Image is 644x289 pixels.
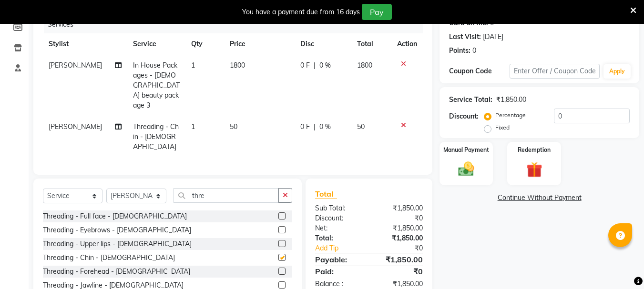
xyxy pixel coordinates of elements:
[315,189,337,199] span: Total
[43,225,191,235] div: Threading - Eyebrows - [DEMOGRAPHIC_DATA]
[224,33,295,55] th: Price
[496,95,526,105] div: ₹1,850.00
[230,61,245,70] span: 1800
[369,203,430,213] div: ₹1,850.00
[308,266,369,277] div: Paid:
[449,95,492,105] div: Service Total:
[308,213,369,223] div: Discount:
[449,66,509,76] div: Coupon Code
[495,111,526,120] label: Percentage
[185,33,224,55] th: Qty
[483,32,503,42] div: [DATE]
[308,203,369,213] div: Sub Total:
[369,233,430,243] div: ₹1,850.00
[603,64,631,79] button: Apply
[308,279,369,289] div: Balance :
[495,123,510,132] label: Fixed
[510,64,600,79] input: Enter Offer / Coupon Code
[43,267,190,277] div: Threading - Forehead - [DEMOGRAPHIC_DATA]
[43,239,192,249] div: Threading - Upper lips - [DEMOGRAPHIC_DATA]
[369,279,430,289] div: ₹1,850.00
[300,122,310,132] span: 0 F
[521,160,547,179] img: _gift.svg
[242,7,360,17] div: You have a payment due from 16 days
[308,243,379,253] a: Add Tip
[314,60,316,70] span: |
[453,160,479,178] img: _cash.svg
[49,122,102,131] span: [PERSON_NAME]
[43,33,127,55] th: Stylist
[443,146,489,154] label: Manual Payment
[300,60,310,70] span: 0 F
[379,243,430,253] div: ₹0
[230,122,237,131] span: 50
[314,122,316,132] span: |
[449,111,479,121] div: Discount:
[472,46,476,56] div: 0
[369,266,430,277] div: ₹0
[308,223,369,233] div: Net:
[49,61,102,70] span: [PERSON_NAME]
[362,4,392,20] button: Pay
[308,254,369,265] div: Payable:
[133,61,180,110] span: In House Packages - [DEMOGRAPHIC_DATA] beauty package 3
[369,254,430,265] div: ₹1,850.00
[295,33,351,55] th: Disc
[357,122,365,131] span: 50
[308,233,369,243] div: Total:
[191,61,195,70] span: 1
[43,211,187,221] div: Threading - Full face - [DEMOGRAPHIC_DATA]
[518,146,551,154] label: Redemption
[441,193,637,203] a: Continue Without Payment
[449,32,481,42] div: Last Visit:
[127,33,185,55] th: Service
[319,60,331,70] span: 0 %
[351,33,392,55] th: Total
[369,223,430,233] div: ₹1,850.00
[391,33,423,55] th: Action
[44,16,430,33] div: Services
[133,122,179,151] span: Threading - Chin - [DEMOGRAPHIC_DATA]
[174,188,279,203] input: Search or Scan
[43,253,175,263] div: Threading - Chin - [DEMOGRAPHIC_DATA]
[449,46,470,56] div: Points:
[357,61,372,70] span: 1800
[319,122,331,132] span: 0 %
[191,122,195,131] span: 1
[369,213,430,223] div: ₹0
